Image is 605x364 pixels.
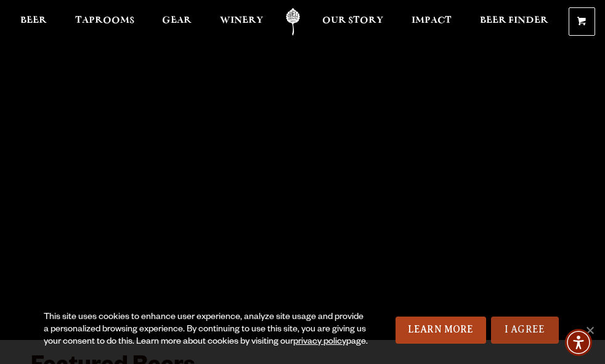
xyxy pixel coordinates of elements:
[162,15,192,25] span: Gear
[322,8,383,36] a: Our Story
[75,15,134,25] span: Taprooms
[20,15,47,25] span: Beer
[565,329,592,356] div: Accessibility Menu
[220,15,263,25] span: Winery
[491,317,559,344] a: I Agree
[480,8,548,36] a: Beer Finder
[220,8,263,36] a: Winery
[322,15,383,25] span: Our Story
[75,8,134,36] a: Taprooms
[412,8,452,36] a: Impact
[293,338,346,347] a: privacy policy
[480,15,548,25] span: Beer Finder
[20,8,47,36] a: Beer
[396,317,486,344] a: Learn More
[277,8,308,36] a: Odell Home
[162,8,192,36] a: Gear
[412,15,452,25] span: Impact
[44,312,370,349] div: This site uses cookies to enhance user experience, analyze site usage and provide a personalized ...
